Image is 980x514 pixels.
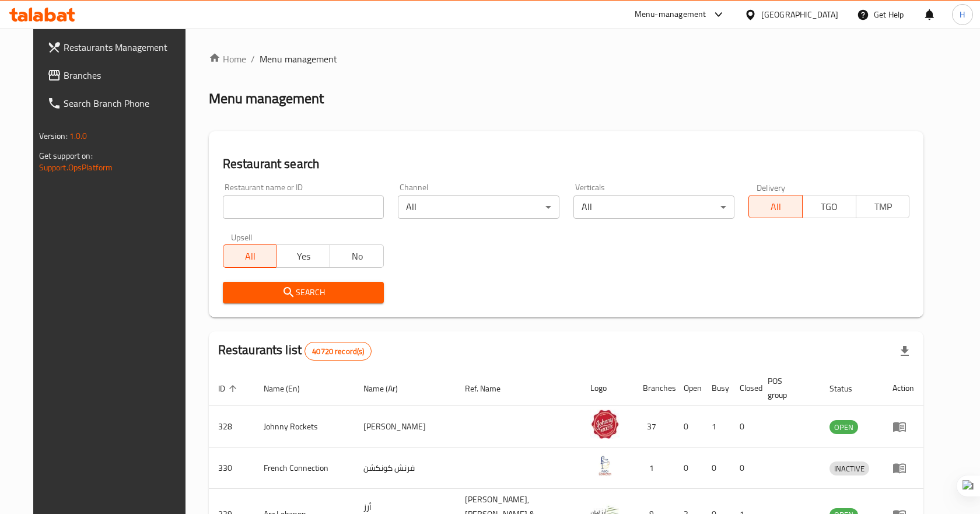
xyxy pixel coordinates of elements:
td: 37 [633,406,674,447]
span: 1.0.0 [69,128,87,144]
a: Restaurants Management [38,33,197,61]
span: OPEN [829,421,858,434]
td: 1 [702,406,730,447]
span: Menu management [260,52,337,66]
img: French Connection [590,451,619,480]
span: POS group [768,374,807,402]
span: Yes [281,248,325,265]
span: 40720 record(s) [305,346,371,357]
button: All [748,195,803,218]
span: Search Branch Phone [64,96,188,110]
button: TMP [856,195,910,218]
th: Action [883,370,923,406]
th: Busy [702,370,730,406]
td: 330 [209,447,254,489]
div: [GEOGRAPHIC_DATA] [761,8,838,21]
div: Menu [892,461,914,475]
a: Support.OpsPlatform [39,160,113,175]
th: Open [674,370,702,406]
a: Branches [38,61,197,89]
span: TMP [861,198,905,215]
span: H [960,8,965,21]
span: Get support on: [39,148,93,163]
span: Status [829,382,867,396]
td: فرنش كونكشن [354,447,456,489]
span: Restaurants Management [64,40,188,54]
span: INACTIVE [829,462,869,475]
td: Johnny Rockets [254,406,355,447]
li: / [251,52,255,66]
div: All [398,195,559,219]
a: Search Branch Phone [38,89,197,117]
td: 1 [633,447,674,489]
div: Menu-management [635,8,706,22]
img: Johnny Rockets [590,410,619,439]
span: No [335,248,379,265]
label: Delivery [757,183,786,191]
div: All [573,195,734,219]
td: 0 [730,447,758,489]
span: All [754,198,798,215]
span: Ref. Name [465,382,516,396]
button: All [223,244,277,268]
div: INACTIVE [829,461,869,475]
td: 328 [209,406,254,447]
span: Name (En) [264,382,315,396]
button: Yes [276,244,330,268]
h2: Menu management [209,89,324,108]
span: Branches [64,68,188,82]
th: Branches [633,370,674,406]
div: Menu [892,419,914,433]
td: 0 [702,447,730,489]
span: Search [232,285,374,300]
h2: Restaurant search [223,155,910,173]
th: Logo [581,370,633,406]
nav: breadcrumb [209,52,924,66]
span: Name (Ar) [363,382,413,396]
div: Total records count [304,342,372,361]
td: French Connection [254,447,355,489]
span: All [228,248,272,265]
span: TGO [807,198,852,215]
div: Export file [891,337,919,365]
td: 0 [674,447,702,489]
td: 0 [674,406,702,447]
button: No [330,244,384,268]
th: Closed [730,370,758,406]
label: Upsell [231,233,253,241]
td: 0 [730,406,758,447]
a: Home [209,52,246,66]
button: Search [223,282,384,303]
input: Search for restaurant name or ID.. [223,195,384,219]
button: TGO [802,195,856,218]
td: [PERSON_NAME] [354,406,456,447]
span: Version: [39,128,68,144]
h2: Restaurants list [218,341,372,361]
span: ID [218,382,240,396]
